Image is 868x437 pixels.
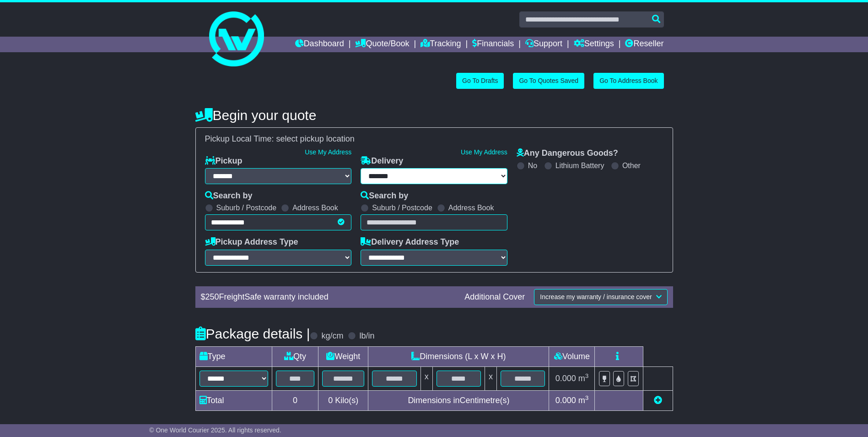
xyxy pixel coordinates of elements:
label: Suburb / Postcode [216,203,277,212]
label: kg/cm [321,331,343,341]
td: Volume [549,346,595,366]
td: Weight [318,346,368,366]
label: Delivery Address Type [361,237,459,247]
span: 0.000 [555,396,576,405]
a: Add new item [654,396,662,405]
a: Go To Drafts [456,73,504,89]
label: Suburb / Postcode [372,203,432,212]
a: Go To Quotes Saved [513,73,584,89]
sup: 3 [585,394,589,401]
div: $ FreightSafe warranty included [196,292,460,302]
sup: 3 [585,372,589,379]
label: Address Book [448,203,494,212]
label: Search by [361,191,408,201]
label: Pickup [205,156,243,166]
div: Pickup Local Time: [200,134,668,144]
span: 0 [328,396,333,405]
a: Dashboard [295,37,344,52]
div: Additional Cover [460,292,529,302]
label: Search by [205,191,253,201]
span: select pickup location [276,134,355,143]
a: Use My Address [305,148,351,156]
a: Go To Address Book [593,73,663,89]
a: Tracking [421,37,461,52]
a: Use My Address [461,148,507,156]
a: Financials [472,37,514,52]
label: Delivery [361,156,403,166]
td: Total [195,390,272,410]
td: Kilo(s) [318,390,368,410]
h4: Package details | [195,326,310,341]
span: Increase my warranty / insurance cover [540,293,652,300]
td: Dimensions (L x W x H) [368,346,549,366]
td: Type [195,346,272,366]
label: Any Dangerous Goods? [517,148,618,158]
td: 0 [272,390,318,410]
td: x [421,366,432,390]
span: m [578,396,589,405]
td: Qty [272,346,318,366]
td: Dimensions in Centimetre(s) [368,390,549,410]
label: Pickup Address Type [205,237,298,247]
label: Lithium Battery [555,161,604,170]
a: Quote/Book [355,37,409,52]
button: Increase my warranty / insurance cover [534,289,667,305]
td: x [485,366,497,390]
label: lb/in [359,331,374,341]
span: 250 [205,292,219,301]
label: No [528,161,537,170]
span: 0.000 [555,374,576,383]
a: Reseller [625,37,663,52]
label: Other [622,161,641,170]
span: © One World Courier 2025. All rights reserved. [149,426,281,434]
a: Support [525,37,562,52]
h4: Begin your quote [195,108,673,123]
span: m [578,374,589,383]
a: Settings [574,37,614,52]
label: Address Book [292,203,338,212]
